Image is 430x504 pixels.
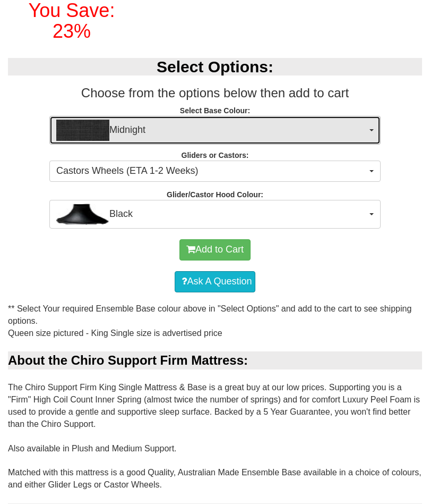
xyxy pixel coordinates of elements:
[49,200,381,229] button: BlackBlack
[8,351,422,369] div: About the Chiro Support Firm Mattress:
[56,204,109,225] img: Black
[157,58,273,75] b: Select Options:
[182,151,249,159] strong: Gliders or Castors:
[56,164,367,178] span: Castors Wheels (ETA 1-2 Weeks)
[179,239,251,261] button: Add to Cart
[49,116,381,145] button: MidnightMidnight
[167,190,263,199] strong: Glider/Castor Hood Colour:
[49,161,381,182] button: Castors Wheels (ETA 1-2 Weeks)
[180,106,250,115] strong: Select Base Colour:
[56,120,367,141] span: Midnight
[175,271,255,292] a: Ask A Question
[8,86,422,100] h3: Choose from the options below then add to cart
[56,120,109,141] img: Midnight
[56,204,367,225] span: Black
